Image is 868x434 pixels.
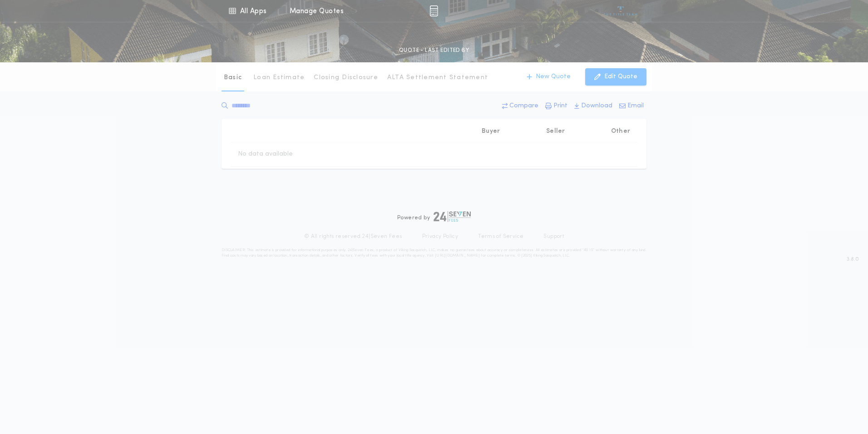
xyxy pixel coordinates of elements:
[509,101,538,111] p: Compare
[546,127,565,136] p: Seller
[397,211,471,222] div: Powered by
[231,142,300,166] td: No data available
[482,127,500,136] p: Buyer
[616,98,646,114] button: Email
[542,98,570,114] button: Print
[478,233,523,240] a: Terms of Service
[536,72,571,81] p: New Quote
[572,98,615,114] button: Download
[518,68,580,86] button: New Quote
[222,247,646,258] p: DISCLAIMER: This estimate is provided for informational purposes only. 24|Seven Fees, a product o...
[611,127,630,136] p: Other
[434,211,471,222] img: logo
[585,68,646,86] button: Edit Quote
[422,233,459,240] a: Privacy Policy
[604,72,637,81] p: Edit Quote
[604,6,638,15] img: vs-icon
[429,5,438,16] img: img
[304,233,402,240] p: © All rights reserved. 24|Seven Fees
[627,101,644,111] p: Email
[224,73,242,82] p: Basic
[543,233,564,240] a: Support
[847,255,859,263] span: 3.8.0
[553,101,567,111] p: Print
[399,46,469,55] p: QUOTE - LAST EDITED BY
[499,98,541,114] button: Compare
[314,73,378,82] p: Closing Disclosure
[253,73,305,82] p: Loan Estimate
[435,254,480,257] a: [URL][DOMAIN_NAME]
[387,73,488,82] p: ALTA Settlement Statement
[581,101,612,111] p: Download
